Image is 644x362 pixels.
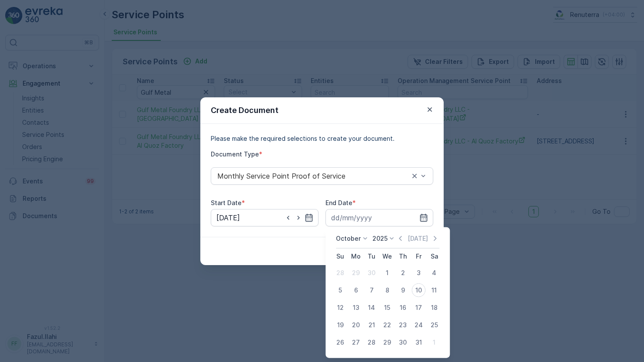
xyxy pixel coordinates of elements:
[211,209,319,226] input: dd/mm/yyyy
[427,318,441,332] div: 25
[211,104,279,116] p: Create Document
[325,209,433,226] input: dd/mm/yyyy
[427,335,441,349] div: 1
[333,335,347,349] div: 26
[396,335,410,349] div: 30
[412,318,425,332] div: 24
[365,318,378,332] div: 21
[426,249,442,264] th: Saturday
[411,249,426,264] th: Friday
[365,301,378,315] div: 14
[365,335,378,349] div: 28
[211,150,259,158] label: Document Type
[325,199,352,206] label: End Date
[211,134,433,143] p: Please make the required selections to create your document.
[372,234,388,243] p: 2025
[412,335,425,349] div: 31
[333,301,347,315] div: 12
[427,283,441,297] div: 11
[365,266,378,280] div: 30
[380,283,394,297] div: 8
[380,335,394,349] div: 29
[396,266,410,280] div: 2
[349,318,363,332] div: 20
[332,249,348,264] th: Sunday
[427,266,441,280] div: 4
[380,266,394,280] div: 1
[364,249,379,264] th: Tuesday
[348,249,364,264] th: Monday
[336,234,361,243] p: October
[365,283,378,297] div: 7
[349,301,363,315] div: 13
[396,301,410,315] div: 16
[412,301,425,315] div: 17
[427,301,441,315] div: 18
[395,249,411,264] th: Thursday
[349,283,363,297] div: 6
[333,318,347,332] div: 19
[379,249,395,264] th: Wednesday
[396,318,410,332] div: 23
[380,301,394,315] div: 15
[349,335,363,349] div: 27
[412,283,425,297] div: 10
[396,283,410,297] div: 9
[380,318,394,332] div: 22
[333,283,347,297] div: 5
[333,266,347,280] div: 28
[408,234,428,243] p: [DATE]
[349,266,363,280] div: 29
[412,266,425,280] div: 3
[211,199,242,206] label: Start Date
